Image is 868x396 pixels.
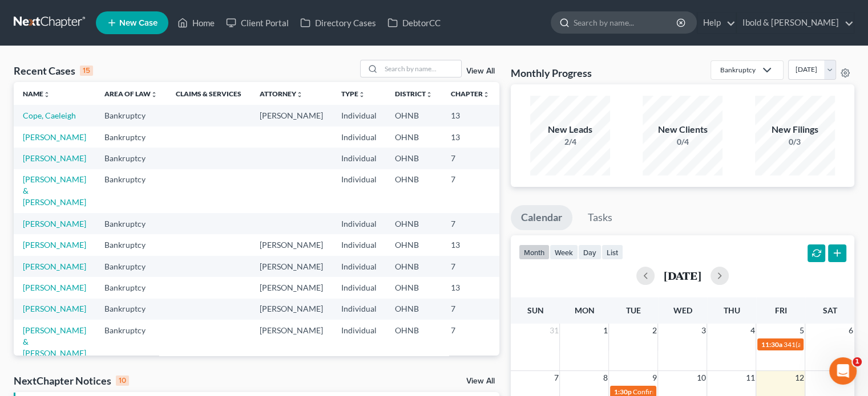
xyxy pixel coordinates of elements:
[578,205,623,230] a: Tasks
[550,244,578,260] button: week
[626,305,641,315] span: Tue
[116,375,129,386] div: 10
[386,213,442,234] td: OHNB
[847,324,854,337] span: 6
[172,13,220,33] a: Home
[95,277,167,298] td: Bankruptcy
[442,126,499,148] td: 13
[700,324,706,337] span: 3
[720,65,756,75] div: Bankruptcy
[251,299,332,320] td: [PERSON_NAME]
[95,148,167,169] td: Bankruptcy
[23,283,86,292] a: [PERSON_NAME]
[761,340,782,349] span: 11:30a
[511,66,592,80] h3: Monthly Progress
[737,13,854,33] a: Ibold & [PERSON_NAME]
[442,234,499,255] td: 13
[95,299,167,320] td: Bankruptcy
[442,213,499,234] td: 7
[530,123,610,136] div: New Leads
[220,13,294,33] a: Client Portal
[95,169,167,213] td: Bankruptcy
[251,105,332,126] td: [PERSON_NAME]
[442,256,499,277] td: 7
[341,89,365,98] a: Typeunfold_more
[251,256,332,277] td: [PERSON_NAME]
[386,234,442,255] td: OHNB
[632,387,763,396] span: Confirmation Hearing for [PERSON_NAME]
[382,13,446,33] a: DebtorCC
[822,305,837,315] span: Sat
[23,111,76,120] a: Cope, Caeleigh
[697,13,736,33] a: Help
[695,371,706,385] span: 10
[395,89,433,98] a: Districtunfold_more
[332,169,386,213] td: Individual
[774,305,786,315] span: Fri
[332,148,386,169] td: Individual
[23,153,86,163] a: [PERSON_NAME]
[574,305,594,315] span: Mon
[755,136,835,148] div: 0/3
[483,91,490,98] i: unfold_more
[332,299,386,320] td: Individual
[499,320,554,364] td: 25-12071
[14,374,129,387] div: NextChapter Notices
[386,169,442,213] td: OHNB
[332,277,386,298] td: Individual
[386,126,442,148] td: OHNB
[442,320,499,364] td: 7
[466,377,495,385] a: View All
[332,105,386,126] td: Individual
[358,91,365,98] i: unfold_more
[104,89,158,98] a: Area of Lawunfold_more
[23,240,86,250] a: [PERSON_NAME]
[442,299,499,320] td: 7
[386,105,442,126] td: OHNB
[151,91,158,98] i: unfold_more
[80,66,93,76] div: 15
[530,136,610,148] div: 2/4
[793,371,805,385] span: 12
[332,234,386,255] td: Individual
[511,205,572,230] a: Calendar
[381,60,461,77] input: Search by name...
[14,64,93,77] div: Recent Cases
[95,234,167,255] td: Bankruptcy
[386,277,442,298] td: OHNB
[466,67,495,75] a: View All
[601,244,623,260] button: list
[260,89,303,98] a: Attorneyunfold_more
[499,299,554,320] td: 25-13474
[613,387,631,396] span: 1:30p
[442,105,499,126] td: 13
[23,325,86,358] a: [PERSON_NAME] & [PERSON_NAME]
[23,174,86,207] a: [PERSON_NAME] & [PERSON_NAME]
[527,305,543,315] span: Sun
[332,256,386,277] td: Individual
[23,262,86,271] a: [PERSON_NAME]
[723,305,740,315] span: Thu
[95,105,167,126] td: Bankruptcy
[499,277,554,298] td: 25-11158
[386,299,442,320] td: OHNB
[601,371,608,385] span: 8
[251,277,332,298] td: [PERSON_NAME]
[643,123,722,136] div: New Clients
[574,12,678,33] input: Search by name...
[296,91,303,98] i: unfold_more
[442,148,499,169] td: 7
[167,82,251,105] th: Claims & Services
[23,132,86,142] a: [PERSON_NAME]
[578,244,601,260] button: day
[442,277,499,298] td: 13
[386,256,442,277] td: OHNB
[744,371,756,385] span: 11
[643,136,722,148] div: 0/4
[548,324,559,337] span: 31
[651,324,657,337] span: 2
[426,91,433,98] i: unfold_more
[294,13,382,33] a: Directory Cases
[664,270,701,281] h2: [DATE]
[332,213,386,234] td: Individual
